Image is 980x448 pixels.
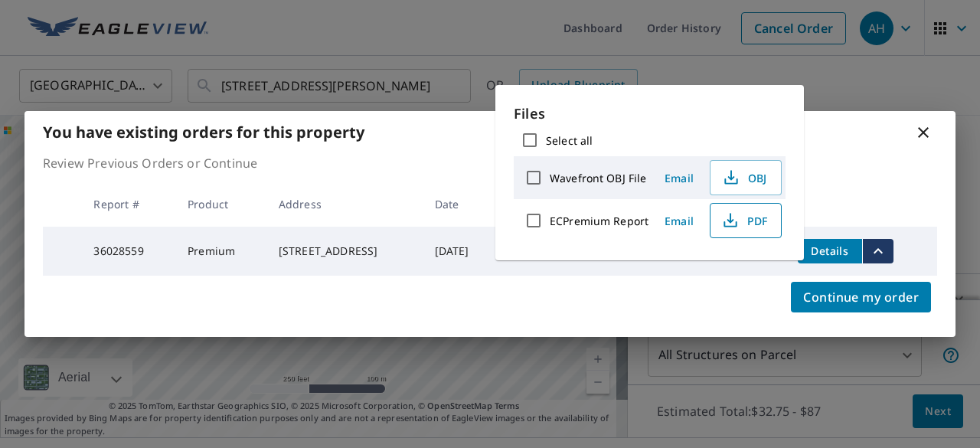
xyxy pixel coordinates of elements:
[423,227,497,276] td: [DATE]
[720,211,769,230] span: PDF
[279,244,410,259] div: [STREET_ADDRESS]
[655,166,704,190] button: Email
[862,239,893,263] button: filesDropdownBtn-36028559
[546,133,593,148] label: Select all
[81,181,175,227] th: Report #
[803,286,919,308] span: Continue my order
[81,227,175,276] td: 36028559
[710,203,782,238] button: PDF
[710,160,782,195] button: OBJ
[423,181,497,227] th: Date
[807,244,853,258] span: Details
[266,181,423,227] th: Address
[655,209,704,233] button: Email
[514,103,786,124] p: Files
[175,181,266,227] th: Product
[550,214,648,228] label: ECPremium Report
[791,282,931,312] button: Continue my order
[720,168,769,187] span: OBJ
[43,122,364,142] b: You have existing orders for this property
[175,227,266,276] td: Premium
[550,171,646,185] label: Wavefront OBJ File
[43,154,937,172] p: Review Previous Orders or Continue
[798,239,862,263] button: detailsBtn-36028559
[661,214,697,228] span: Email
[661,171,697,185] span: Email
